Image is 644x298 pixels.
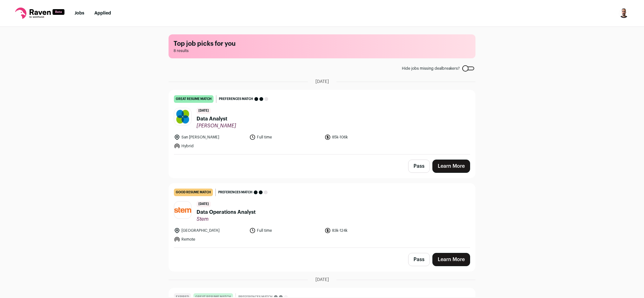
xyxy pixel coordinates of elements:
[249,134,321,140] li: Full time
[169,184,475,248] a: good resume match Preferences match [DATE] Data Operations Analyst Stem [GEOGRAPHIC_DATA] Full ti...
[174,39,470,48] h1: Top job picks for you
[174,134,246,140] li: San [PERSON_NAME]
[174,143,246,149] li: Hybrid
[94,11,111,15] a: Applied
[408,253,430,266] button: Pass
[197,208,256,216] span: Data Operations Analyst
[432,160,470,173] a: Learn More
[218,189,253,196] span: Preferences match
[315,79,329,85] span: [DATE]
[325,134,396,140] li: 85k-106k
[197,201,211,207] span: [DATE]
[197,108,211,114] span: [DATE]
[432,253,470,266] a: Learn More
[174,202,191,219] img: 242da83afa33d389b6256c90a6d038b84687ecbc167ab11d2466f2ce867568e8.png
[619,8,629,18] img: 19009556-medium_jpg
[402,66,460,71] span: Hide jobs missing dealbreakers?
[315,277,329,283] span: [DATE]
[174,48,470,53] span: 8 results
[408,160,430,173] button: Pass
[174,227,246,234] li: [GEOGRAPHIC_DATA]
[219,96,253,102] span: Preferences match
[619,8,629,18] button: Open dropdown
[174,236,246,242] li: Remote
[197,115,236,123] span: Data Analyst
[197,123,236,129] span: [PERSON_NAME]
[174,108,191,125] img: f529be2fd3f00cc256a330e05332a1e03903eded038f36563621fcbadc7555eb.jpg
[325,227,396,234] li: 83k-124k
[174,189,213,196] div: good resume match
[197,216,256,222] span: Stem
[174,95,214,103] div: great resume match
[249,227,321,234] li: Full time
[75,11,84,15] a: Jobs
[169,90,475,154] a: great resume match Preferences match [DATE] Data Analyst [PERSON_NAME] San [PERSON_NAME] Full tim...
